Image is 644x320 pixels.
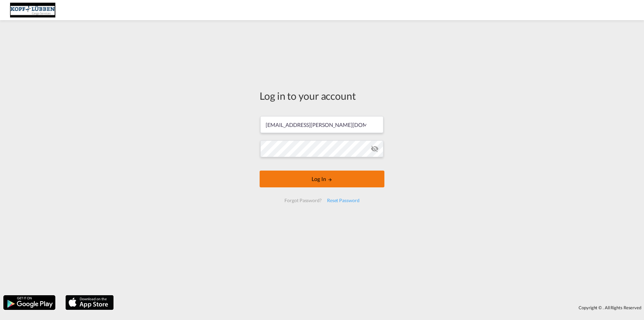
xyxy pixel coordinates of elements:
input: Enter email/phone number [260,116,383,133]
img: google.png [3,294,56,311]
div: Log in to your account [260,89,384,103]
img: apple.png [65,294,114,311]
button: LOGIN [260,171,384,187]
md-icon: icon-eye-off [371,145,379,153]
div: Forgot Password? [282,194,324,207]
img: 25cf3bb0aafc11ee9c4fdbd399af7748.JPG [10,3,55,18]
div: Reset Password [324,194,362,207]
div: Copyright © . All Rights Reserved [117,302,644,313]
